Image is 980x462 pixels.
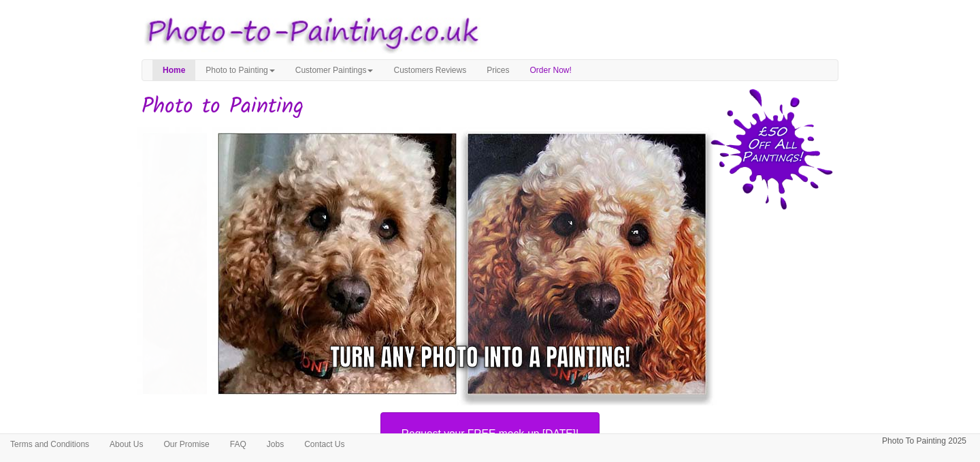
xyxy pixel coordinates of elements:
[294,434,355,455] a: Contact Us
[257,434,294,455] a: Jobs
[142,95,838,119] h1: Photo to Painting
[207,122,717,405] img: monty-small.jpg
[285,60,384,80] a: Customer Paintings
[99,434,153,455] a: About Us
[882,434,966,448] p: Photo To Painting 2025
[135,7,483,59] img: Photo to Painting
[330,340,630,375] div: Turn any photo into a painting!
[131,122,642,405] img: Oil painting of a dog
[710,89,833,210] img: 50 pound price drop
[383,60,476,80] a: Customers Reviews
[380,412,600,456] button: - Request your FREE mock-up [DATE]! -
[220,434,257,455] a: FAQ
[195,60,284,80] a: Photo to Painting
[153,434,219,455] a: Our Promise
[476,60,519,80] a: Prices
[520,60,582,80] a: Order Now!
[152,60,195,80] a: Home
